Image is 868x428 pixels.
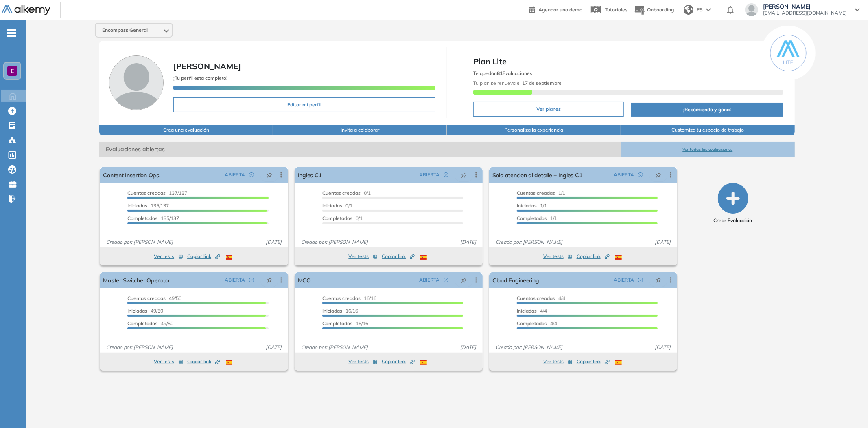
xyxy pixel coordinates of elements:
span: E [11,68,14,74]
span: [DATE] [652,344,674,351]
span: check-circle [638,278,643,282]
span: ABIERTA [614,171,634,179]
span: Iniciadas [322,203,342,209]
span: check-circle [444,278,448,282]
button: pushpin [455,274,473,287]
button: Copiar link [382,252,415,261]
span: Creado por: [PERSON_NAME] [103,238,176,246]
span: Creado por: [PERSON_NAME] [298,344,371,351]
span: Iniciadas [517,308,537,314]
span: Iniciadas [322,308,342,314]
span: Cuentas creadas [127,295,166,301]
span: Copiar link [187,253,220,260]
a: Agendar una demo [529,4,582,14]
a: MCO [298,272,311,288]
button: pushpin [455,168,473,181]
span: Completados [127,215,157,221]
span: Copiar link [187,358,220,365]
b: 81 [497,70,503,76]
span: Creado por: [PERSON_NAME] [298,238,371,246]
i: - [7,32,16,34]
button: Copiar link [577,252,610,261]
span: Cuentas creadas [127,190,166,196]
span: 1/1 [517,190,565,196]
button: pushpin [260,274,278,287]
span: 16/16 [322,308,358,314]
span: Evaluaciones abiertas [99,142,621,157]
button: pushpin [649,168,667,181]
img: ESP [420,360,427,365]
span: Completados [322,215,352,221]
button: Copiar link [187,252,220,261]
span: Cuentas creadas [517,190,555,196]
span: Cuentas creadas [517,295,555,301]
span: 49/50 [127,295,181,301]
span: ABIERTA [419,276,439,284]
span: Iniciadas [127,203,147,209]
span: Te quedan Evaluaciones [473,70,532,76]
span: [PERSON_NAME] [173,61,241,71]
a: Ingles C1 [298,167,322,183]
img: world [684,5,693,15]
button: Ver planes [473,102,624,117]
span: check-circle [249,172,254,177]
span: pushpin [656,277,661,283]
img: Foto de perfil [109,55,164,110]
a: Cloud Engineering [492,272,539,288]
button: Copiar link [382,357,415,366]
span: pushpin [267,172,272,178]
span: Tu plan se renueva el [473,80,562,86]
span: Completados [322,320,352,327]
span: 137/137 [127,190,187,196]
span: ABIERTA [419,171,439,179]
span: [DATE] [457,238,479,246]
button: Customiza tu espacio de trabajo [621,125,795,135]
button: Ver tests [543,357,573,366]
img: arrow [706,8,711,11]
button: Ver todas las evaluaciones [621,142,795,157]
span: pushpin [461,277,467,283]
span: ¡Tu perfil está completo! [173,75,227,81]
button: Copiar link [577,357,610,366]
span: Creado por: [PERSON_NAME] [492,344,566,351]
img: ESP [226,255,232,260]
button: Personaliza la experiencia [447,125,621,135]
span: check-circle [249,278,254,282]
span: [DATE] [457,344,479,351]
span: 16/16 [322,295,376,301]
span: 4/4 [517,308,547,314]
span: Cuentas creadas [322,190,361,196]
button: ¡Recomienda y gana! [631,103,783,117]
span: pushpin [461,172,467,178]
a: Master Switcher Operator [103,272,170,288]
span: Copiar link [382,253,415,260]
span: Copiar link [577,358,610,365]
iframe: Chat Widget [827,389,868,428]
button: Crear Evaluación [714,183,752,224]
span: [DATE] [262,238,285,246]
span: 4/4 [517,320,557,327]
span: check-circle [638,172,643,177]
img: ESP [615,255,622,260]
button: pushpin [649,274,667,287]
span: ABIERTA [225,171,245,179]
button: Ver tests [154,357,183,366]
span: 1/1 [517,203,547,209]
span: [DATE] [652,238,674,246]
button: Invita a colaborar [273,125,447,135]
button: Ver tests [154,252,183,261]
span: 0/1 [322,215,363,221]
span: Copiar link [382,358,415,365]
span: 0/1 [322,203,352,209]
button: Ver tests [543,252,573,261]
button: Copiar link [187,357,220,366]
img: ESP [226,360,232,365]
span: ABIERTA [614,276,634,284]
span: ABIERTA [225,276,245,284]
span: Iniciadas [517,203,537,209]
span: Cuentas creadas [322,295,361,301]
button: pushpin [260,168,278,181]
span: Agendar una demo [538,7,582,13]
span: 16/16 [322,320,368,327]
div: Widget de chat [827,389,868,428]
